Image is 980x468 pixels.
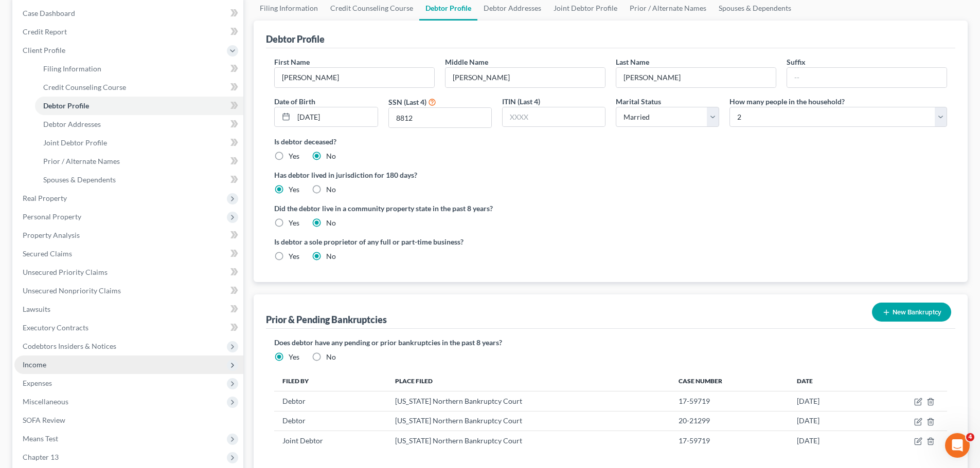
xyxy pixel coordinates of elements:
input: XXXX [389,108,491,127]
input: -- [616,68,776,87]
a: Executory Contracts [14,319,243,337]
label: Last Name [616,57,649,67]
td: [US_STATE] Northern Bankruptcy Court [387,430,670,450]
label: Yes [289,218,299,228]
a: Debtor Addresses [35,115,243,134]
span: Filing Information [43,64,101,73]
span: Means Test [23,434,58,443]
span: Spouses & Dependents [43,175,116,184]
a: Spouses & Dependents [35,171,243,189]
span: Miscellaneous [23,397,68,406]
label: No [326,184,336,195]
td: 17-59719 [670,391,789,411]
label: Does debtor have any pending or prior bankruptcies in the past 8 years? [274,337,947,348]
a: Joint Debtor Profile [35,134,243,152]
label: Suffix [787,57,806,67]
span: Property Analysis [23,231,80,239]
th: Place Filed [387,370,670,391]
label: Marital Status [616,96,661,107]
a: Unsecured Priority Claims [14,263,243,282]
input: M.I [446,68,605,87]
label: ITIN (Last 4) [502,96,540,107]
span: Debtor Profile [43,101,89,110]
a: Debtor Profile [35,97,243,115]
span: Expenses [23,379,52,387]
td: 20-21299 [670,411,789,430]
label: Did the debtor live in a community property state in the past 8 years? [274,203,947,214]
a: Lawsuits [14,300,243,319]
button: New Bankruptcy [872,303,951,322]
label: Date of Birth [274,96,315,107]
label: Yes [289,352,299,362]
th: Case Number [670,370,789,391]
span: Executory Contracts [23,323,88,332]
td: Debtor [274,391,387,411]
a: Prior / Alternate Names [35,152,243,171]
span: Lawsuits [23,305,50,313]
input: -- [787,68,947,87]
span: Secured Claims [23,249,72,258]
input: MM/DD/YYYY [294,107,377,127]
iframe: Intercom live chat [945,433,970,458]
label: Is debtor deceased? [274,136,947,147]
span: Unsecured Priority Claims [23,268,108,276]
a: SOFA Review [14,411,243,429]
label: SSN (Last 4) [388,97,426,107]
span: Credit Report [23,27,67,36]
label: Middle Name [445,57,488,67]
span: Prior / Alternate Names [43,157,120,165]
span: Chapter 13 [23,453,59,461]
a: Credit Report [14,23,243,41]
span: SOFA Review [23,416,65,424]
span: 4 [966,433,974,441]
th: Date [789,370,866,391]
label: No [326,151,336,161]
a: Case Dashboard [14,4,243,23]
span: Real Property [23,194,67,202]
span: Unsecured Nonpriority Claims [23,286,121,295]
td: [DATE] [789,391,866,411]
span: Client Profile [23,46,65,54]
label: Has debtor lived in jurisdiction for 180 days? [274,170,947,180]
span: Personal Property [23,212,81,221]
label: No [326,218,336,228]
span: Debtor Addresses [43,120,101,128]
td: 17-59719 [670,430,789,450]
td: [DATE] [789,411,866,430]
td: Joint Debtor [274,430,387,450]
a: Unsecured Nonpriority Claims [14,282,243,300]
span: Joint Debtor Profile [43,138,107,147]
label: Yes [289,184,299,195]
td: [DATE] [789,430,866,450]
label: Is debtor a sole proprietor of any full or part-time business? [274,236,605,247]
label: First Name [274,57,310,67]
span: Codebtors Insiders & Notices [23,342,116,350]
span: Case Dashboard [23,9,75,17]
span: Income [23,360,46,369]
div: Debtor Profile [266,33,325,45]
td: Debtor [274,411,387,430]
td: [US_STATE] Northern Bankruptcy Court [387,411,670,430]
td: [US_STATE] Northern Bankruptcy Court [387,391,670,411]
th: Filed By [274,370,387,391]
a: Filing Information [35,60,243,78]
input: XXXX [503,107,605,127]
label: How many people in the household? [729,96,845,107]
input: -- [275,68,434,87]
label: No [326,251,336,261]
div: Prior & Pending Bankruptcies [266,313,387,326]
label: Yes [289,151,299,161]
label: Yes [289,251,299,261]
a: Property Analysis [14,226,243,245]
a: Credit Counseling Course [35,78,243,97]
span: Credit Counseling Course [43,83,126,91]
label: No [326,352,336,362]
a: Secured Claims [14,245,243,263]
